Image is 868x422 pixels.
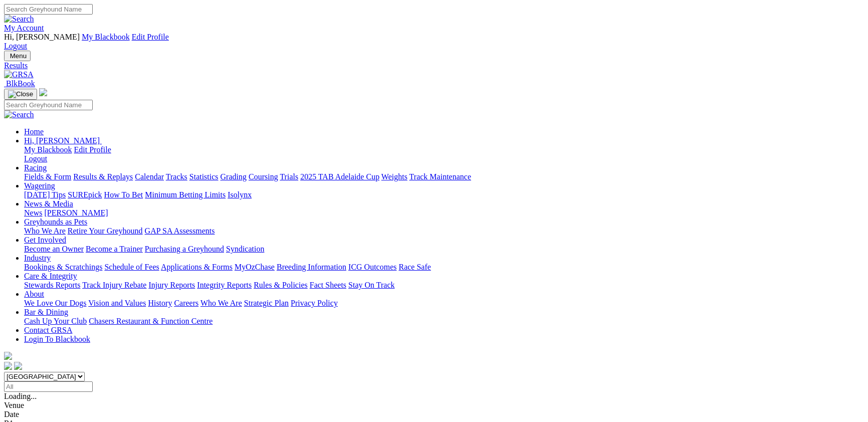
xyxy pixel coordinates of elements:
a: Logout [24,154,47,163]
a: Race Safe [398,263,430,271]
a: News & Media [24,199,73,208]
a: ICG Outcomes [348,263,396,271]
a: Purchasing a Greyhound [145,245,224,253]
a: Retire Your Greyhound [68,227,143,235]
a: Strategic Plan [244,299,289,307]
button: Toggle navigation [4,51,31,61]
a: Stay On Track [348,281,394,289]
a: SUREpick [68,190,102,199]
a: 2025 TAB Adelaide Cup [300,172,379,181]
a: Rules & Policies [254,281,308,289]
a: Become a Trainer [86,245,143,253]
a: Edit Profile [74,145,111,154]
a: About [24,290,44,298]
a: BlkBook [4,79,35,88]
a: Breeding Information [277,263,346,271]
a: My Blackbook [24,145,72,154]
div: Bar & Dining [24,317,864,326]
a: Isolynx [228,190,252,199]
a: [PERSON_NAME] [44,208,108,217]
a: Who We Are [24,227,66,235]
a: Greyhounds as Pets [24,218,87,226]
span: BlkBook [6,79,35,88]
span: Menu [10,52,27,60]
a: Vision and Values [88,299,146,307]
a: Tracks [166,172,187,181]
a: Hi, [PERSON_NAME] [24,136,102,145]
img: Close [8,90,33,98]
div: Care & Integrity [24,281,864,290]
span: Loading... [4,392,37,400]
a: GAP SA Assessments [145,227,215,235]
a: Results & Replays [73,172,133,181]
a: Bookings & Scratchings [24,263,102,271]
a: MyOzChase [235,263,275,271]
button: Toggle navigation [4,89,37,100]
img: GRSA [4,70,34,79]
a: Trials [280,172,298,181]
div: Wagering [24,190,864,199]
div: Greyhounds as Pets [24,227,864,236]
a: Cash Up Your Club [24,317,87,325]
a: Injury Reports [148,281,195,289]
input: Select date [4,381,93,392]
div: Date [4,410,864,419]
a: Careers [174,299,198,307]
a: Minimum Betting Limits [145,190,226,199]
a: Syndication [226,245,264,253]
a: My Blackbook [82,33,130,41]
img: facebook.svg [4,362,12,370]
a: Coursing [249,172,278,181]
a: Become an Owner [24,245,84,253]
span: Hi, [PERSON_NAME] [24,136,100,145]
a: Privacy Policy [291,299,338,307]
a: [DATE] Tips [24,190,66,199]
a: Fact Sheets [310,281,346,289]
a: Logout [4,42,27,50]
div: Racing [24,172,864,181]
a: Bar & Dining [24,308,68,316]
img: logo-grsa-white.png [39,88,47,96]
a: How To Bet [104,190,143,199]
a: Schedule of Fees [104,263,159,271]
a: Results [4,61,864,70]
div: About [24,299,864,308]
a: Track Injury Rebate [82,281,146,289]
img: twitter.svg [14,362,22,370]
input: Search [4,4,93,15]
a: Track Maintenance [409,172,471,181]
a: Care & Integrity [24,272,77,280]
a: Applications & Forms [161,263,233,271]
img: logo-grsa-white.png [4,352,12,360]
a: Login To Blackbook [24,335,90,343]
a: Wagering [24,181,55,190]
a: Industry [24,254,51,262]
img: Search [4,110,34,119]
a: Statistics [189,172,219,181]
img: Search [4,15,34,24]
a: Weights [381,172,407,181]
div: News & Media [24,208,864,218]
div: Industry [24,263,864,272]
input: Search [4,100,93,110]
a: News [24,208,42,217]
a: Racing [24,163,47,172]
a: My Account [4,24,44,32]
a: Home [24,127,44,136]
a: Who We Are [200,299,242,307]
a: Integrity Reports [197,281,252,289]
div: Get Involved [24,245,864,254]
a: Fields & Form [24,172,71,181]
div: My Account [4,33,864,51]
a: Calendar [135,172,164,181]
a: Get Involved [24,236,66,244]
a: Contact GRSA [24,326,72,334]
a: Grading [221,172,247,181]
a: Stewards Reports [24,281,80,289]
div: Venue [4,401,864,410]
a: Edit Profile [132,33,169,41]
a: We Love Our Dogs [24,299,86,307]
a: Chasers Restaurant & Function Centre [89,317,212,325]
span: Hi, [PERSON_NAME] [4,33,80,41]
